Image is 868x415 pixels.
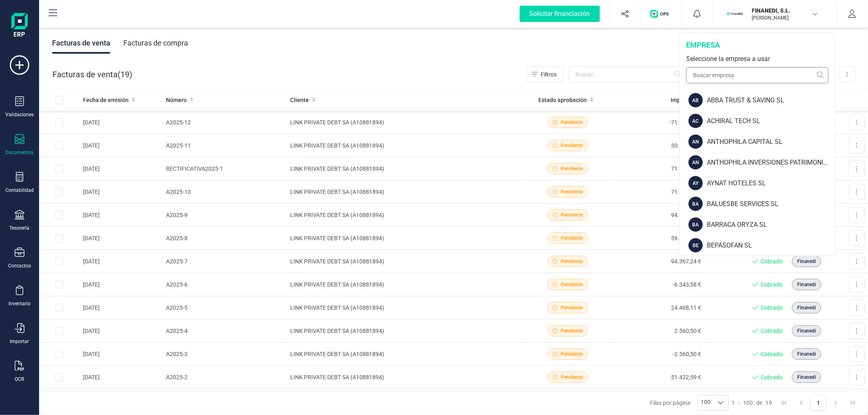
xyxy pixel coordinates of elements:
[55,280,63,289] div: Row Selected 3550f7df-ae43-41af-b624-53651b13355e
[52,66,132,83] div: Facturas de venta ( )
[797,327,816,335] span: Finanedi
[561,258,583,265] span: Pendiente
[613,134,704,157] td: 30.000,00 €
[726,5,744,23] img: FI
[163,343,287,366] td: A2025-3
[613,204,704,227] td: 94.264,65 €
[561,350,583,358] span: Pendiente
[752,15,817,21] p: [PERSON_NAME]
[163,273,287,296] td: A2025-6
[568,66,686,83] input: Buscar...
[80,343,163,366] td: [DATE]
[287,111,522,134] td: LINK PRIVATE DEBT SA (A10881894)
[163,389,287,412] td: A2025-1
[689,135,703,149] div: AN
[732,399,772,407] div: -
[761,280,783,289] span: Cobrado
[613,296,704,319] td: 24.468,11 €
[761,257,783,265] span: Cobrado
[752,7,817,15] p: FINANEDI, S.L.
[15,376,24,382] div: OCR
[80,273,163,296] td: [DATE]
[650,10,672,18] img: Logo de OPS
[561,211,583,219] span: Pendiente
[80,389,163,412] td: [DATE]
[55,234,63,242] div: Row Selected 4d9a4e91-2af8-496b-a67c-0062f7f6843e
[732,399,735,407] span: 1
[163,296,287,319] td: A2025-5
[10,225,30,231] div: Tesorería
[561,188,583,196] span: Pendiente
[80,204,163,227] td: [DATE]
[80,319,163,343] td: [DATE]
[811,395,826,411] button: Page 1
[163,204,287,227] td: A2025-9
[80,157,163,180] td: [DATE]
[707,199,835,209] div: BALUESBE SERVICES SL
[55,211,63,219] div: Row Selected 85e19d34-2686-421c-8ddf-d20823388623
[561,119,583,126] span: Pendiente
[5,111,34,118] div: Validaciones
[55,118,63,126] div: Row Selected 1497cca4-0830-4410-94bc-ed64748248f6
[5,187,34,193] div: Contabilidad
[613,273,704,296] td: -6.343,58 €
[287,157,522,180] td: LINK PRIVATE DEBT SA (A10881894)
[55,165,63,173] div: Row Selected f948c42b-dc2a-4df4-bb41-071934d57753
[723,1,827,27] button: FIFINANEDI, S.L.[PERSON_NAME]
[689,176,703,190] div: AY
[163,319,287,343] td: A2025-4
[561,165,583,172] span: Pendiente
[797,304,816,311] span: Finanedi
[11,13,28,39] img: Logo Finanedi
[845,395,861,411] button: Last Page
[689,238,703,252] div: BE
[561,374,583,381] span: Pendiente
[707,158,835,167] div: ANTHOPHILA INVERSIONES PATRIMONIALES SL
[613,366,704,389] td: 51.422,59 €
[756,399,763,407] span: de
[6,149,34,156] div: Documentos
[80,111,163,134] td: [DATE]
[527,66,564,83] button: Filtros
[520,6,600,22] div: Solicitar financiación
[166,96,187,104] span: Número
[613,319,704,343] td: 2.560,50 €
[761,350,783,358] span: Cobrado
[794,395,809,411] button: Previous Page
[689,217,703,232] div: BA
[613,250,704,273] td: 94.367,24 €
[9,300,31,307] div: Inventario
[689,197,703,211] div: BA
[287,389,522,412] td: LINK PRIVATE DEBT SA (A10881894)
[287,343,522,366] td: LINK PRIVATE DEBT SA (A10881894)
[290,96,309,104] span: Cliente
[797,281,816,288] span: Finanedi
[287,204,522,227] td: LINK PRIVATE DEBT SA (A10881894)
[80,366,163,389] td: [DATE]
[828,395,844,411] button: Next Page
[538,96,587,104] span: Estado aprobación
[689,93,703,107] div: AB
[80,134,163,157] td: [DATE]
[797,258,816,265] span: Finanedi
[707,96,835,105] div: ABBA TRUST & SAVING SL
[83,96,129,104] span: Fecha de emisión
[776,395,792,411] button: First Page
[650,395,729,411] div: Filas por página:
[55,327,63,335] div: Row Selected 50ba2169-ce1e-47e4-842a-a1c99f6f0409
[287,319,522,343] td: LINK PRIVATE DEBT SA (A10881894)
[698,395,713,410] span: 100
[707,137,835,147] div: ANTHOPHILA CAPITAL SL
[287,134,522,157] td: LINK PRIVATE DEBT SA (A10881894)
[10,338,29,345] div: Importar
[613,157,704,180] td: 71.443,06 €
[287,366,522,389] td: LINK PRIVATE DEBT SA (A10881894)
[163,134,287,157] td: A2025-11
[613,111,704,134] td: -71.443,06 €
[613,227,704,250] td: 59.846,59 €
[163,111,287,134] td: A2025-12
[645,1,677,27] button: Logo de OPS
[686,39,829,51] div: empresa
[80,296,163,319] td: [DATE]
[671,96,691,104] span: Importe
